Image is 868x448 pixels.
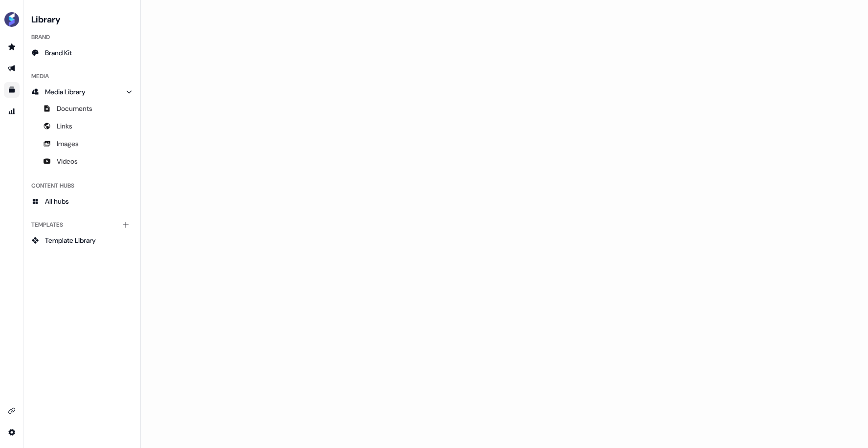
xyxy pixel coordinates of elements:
div: Templates [27,217,136,233]
h3: Library [27,12,136,25]
a: Images [27,136,136,151]
a: Go to attribution [4,104,20,119]
span: Documents [57,104,92,113]
span: Videos [57,156,78,166]
span: Images [57,139,79,149]
span: Template Library [45,235,96,245]
span: Media Library [45,87,86,97]
a: Go to integrations [4,403,20,419]
a: Go to prospects [4,39,20,55]
a: Links [27,118,136,134]
a: Go to outbound experience [4,61,20,76]
a: Template Library [27,233,136,248]
a: Videos [27,153,136,169]
a: Brand Kit [27,45,136,61]
span: Links [57,121,72,131]
div: Media [27,68,136,84]
a: Go to integrations [4,425,20,440]
a: Go to templates [4,82,20,98]
span: Brand Kit [45,48,72,58]
div: Content Hubs [27,178,136,193]
a: Media Library [27,84,136,100]
a: Documents [27,101,136,116]
a: All hubs [27,193,136,209]
span: All hubs [45,196,69,206]
div: Brand [27,29,136,45]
